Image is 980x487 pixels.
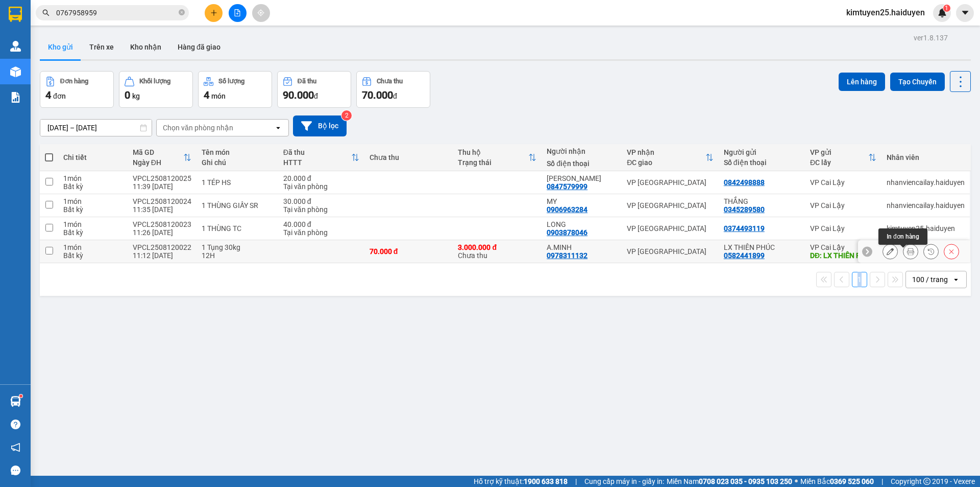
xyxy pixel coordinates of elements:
[40,35,81,59] button: Kho gửi
[63,205,122,214] div: Bất kỳ
[9,10,24,20] span: Gửi:
[458,243,536,260] div: Chưa thu
[274,124,282,132] svg: open
[887,178,965,187] div: nhanviencailay.haiduyen
[627,148,705,156] div: VP nhận
[133,158,183,167] div: Ngày ĐH
[584,476,664,487] span: Cung cấp máy in - giấy in:
[9,7,22,22] img: logo-vxr
[205,4,223,22] button: plus
[202,158,273,167] div: Ghi chú
[923,478,930,485] span: copyright
[547,197,617,205] div: MY
[547,182,587,191] div: 0847579999
[283,205,359,214] div: Tại văn phòng
[40,71,114,108] button: Đơn hàng4đơn
[63,228,122,237] div: Bất kỳ
[810,224,876,233] div: VP Cai Lậy
[838,6,933,19] span: kimtuyen25.haiduyen
[575,476,577,487] span: |
[11,443,20,452] span: notification
[805,144,881,171] th: Toggle SortBy
[938,8,947,17] img: icon-new-feature
[839,73,885,91] button: Lên hàng
[283,89,314,101] span: 90.000
[19,395,22,398] sup: 1
[945,5,948,12] span: 1
[547,251,587,260] div: 0978311132
[133,148,183,156] div: Mã GD
[370,247,448,256] div: 70.000 đ
[45,89,51,101] span: 4
[547,159,617,168] div: Số điện thoại
[547,243,617,251] div: A.MINH
[87,9,191,33] div: VP [GEOGRAPHIC_DATA]
[10,92,21,103] img: solution-icon
[128,144,197,171] th: Toggle SortBy
[956,4,974,22] button: caret-down
[204,89,209,101] span: 4
[887,201,965,210] div: nhanviencailay.haiduyen
[377,78,403,85] div: Chưa thu
[724,243,800,251] div: LX THIÊN PHÚC
[890,73,945,91] button: Tạo Chuyến
[202,178,273,187] div: 1 TÉP HS
[257,9,264,16] span: aim
[724,251,765,260] div: 0582441899
[887,153,965,161] div: Nhân viên
[63,197,122,205] div: 1 món
[9,21,80,35] div: 0374493119
[627,247,714,256] div: VP [GEOGRAPHIC_DATA]
[724,178,765,187] div: 0842498888
[8,67,24,78] span: Rồi :
[724,197,800,205] div: THẮNG
[547,147,617,155] div: Người nhận
[56,7,177,18] input: Tìm tên, số ĐT hoặc mã đơn
[474,476,568,487] span: Hỗ trợ kỹ thuật:
[458,148,528,156] div: Thu hộ
[883,244,898,259] div: Sửa đơn hàng
[810,251,876,260] div: DĐ: LX THIÊN PHÚC
[453,144,542,171] th: Toggle SortBy
[229,4,247,22] button: file-add
[252,4,270,22] button: aim
[524,477,568,485] strong: 1900 633 818
[277,71,351,108] button: Đã thu90.000đ
[852,272,867,287] button: 1
[362,89,393,101] span: 70.000
[198,71,272,108] button: Số lượng4món
[9,9,80,21] div: VP Cai Lậy
[278,144,364,171] th: Toggle SortBy
[133,182,191,191] div: 11:39 [DATE]
[179,8,185,18] span: close-circle
[961,8,970,17] span: caret-down
[627,201,714,210] div: VP [GEOGRAPHIC_DATA]
[810,148,868,156] div: VP gửi
[627,224,714,233] div: VP [GEOGRAPHIC_DATA]
[218,78,244,85] div: Số lượng
[132,92,140,100] span: kg
[724,158,800,167] div: Số điện thoại
[63,174,122,182] div: 1 món
[547,220,617,228] div: LONG
[169,35,229,59] button: Hàng đã giao
[81,35,122,59] button: Trên xe
[724,224,765,233] div: 0374493119
[952,275,960,284] svg: open
[881,476,883,487] span: |
[810,158,868,167] div: ĐC lấy
[667,476,792,487] span: Miền Nam
[40,120,152,136] input: Select a date range.
[202,243,273,251] div: 1 Tụng 30kg
[42,9,50,16] span: search
[943,5,950,12] sup: 1
[133,220,191,228] div: VPCL2508120023
[133,228,191,237] div: 11:26 [DATE]
[125,89,130,101] span: 0
[234,9,241,16] span: file-add
[887,224,965,233] div: kimtuyen25.haiduyen
[298,78,316,85] div: Đã thu
[795,479,798,483] span: ⚪️
[87,45,191,60] div: 0903878046
[314,92,318,100] span: đ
